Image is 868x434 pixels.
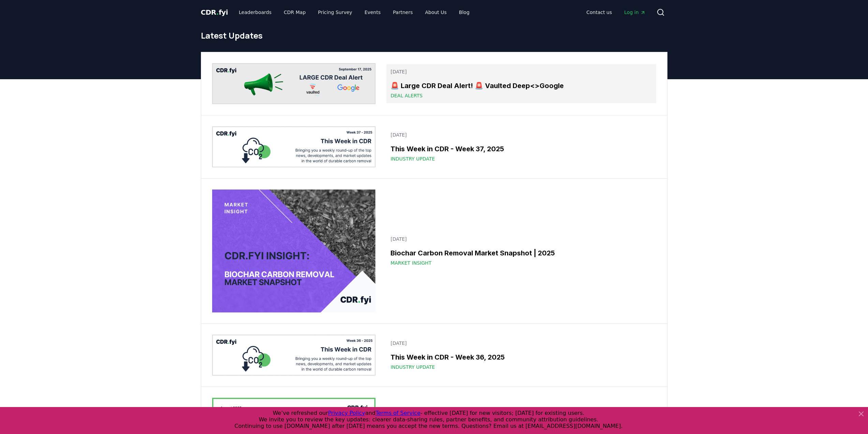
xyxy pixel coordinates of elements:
[387,6,418,18] a: Partners
[201,8,228,16] span: CDR fyi
[386,127,656,166] a: [DATE]This Week in CDR - Week 37, 2025Industry Update
[201,30,667,41] h1: Latest Updates
[386,232,656,270] a: [DATE]Biochar Carbon Removal Market Snapshot | 2025Market Insight
[391,68,652,75] p: [DATE]
[359,6,386,18] a: Events
[212,190,376,312] img: Biochar Carbon Removal Market Snapshot | 2025 blog post image
[386,64,656,103] a: [DATE]🚨 Large CDR Deal Alert! 🚨 Vaulted Deep<>GoogleDeal Alerts
[391,364,435,370] span: Industry Update
[581,6,617,18] a: Contact us
[386,336,656,375] a: [DATE]This Week in CDR - Week 36, 2025Industry Update
[391,81,652,91] h3: 🚨 Large CDR Deal Alert! 🚨 Vaulted Deep<>Google
[391,352,652,362] h3: This Week in CDR - Week 36, 2025
[212,63,376,104] img: 🚨 Large CDR Deal Alert! 🚨 Vaulted Deep<>Google blog post image
[312,6,357,18] a: Pricing Survey
[278,6,311,18] a: CDR Map
[391,236,652,242] p: [DATE]
[391,92,423,99] span: Deal Alerts
[624,9,645,16] span: Log in
[212,335,376,376] img: This Week in CDR - Week 36, 2025 blog post image
[619,6,651,18] a: Log in
[454,6,475,18] a: Blog
[391,260,431,266] span: Market Insight
[391,155,435,162] span: Industry Update
[212,126,376,167] img: This Week in CDR - Week 37, 2025 blog post image
[216,8,219,16] span: .
[420,6,452,18] a: About Us
[391,144,652,154] h3: This Week in CDR - Week 37, 2025
[391,248,652,258] h3: Biochar Carbon Removal Market Snapshot | 2025
[201,8,228,17] a: CDR.fyi
[391,131,652,138] p: [DATE]
[391,340,652,347] p: [DATE]
[233,6,277,18] a: Leaderboards
[233,6,475,18] nav: Main
[581,6,651,18] nav: Main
